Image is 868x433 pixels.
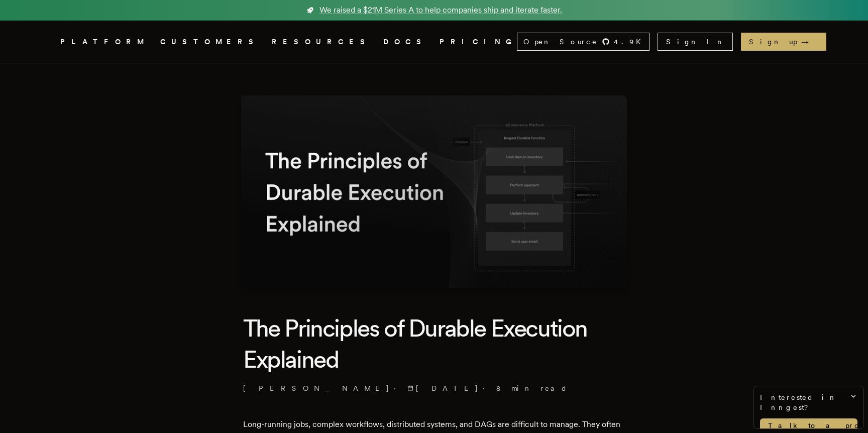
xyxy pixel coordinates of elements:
span: 8 min read [496,383,568,393]
a: Sign up [741,33,826,51]
span: [DATE] [407,383,479,393]
button: PLATFORM [60,36,148,48]
a: [PERSON_NAME] [243,383,390,393]
nav: Global [32,21,836,63]
a: DOCS [383,36,427,48]
img: Featured image for The Principles of Durable Execution Explained blog post [241,95,627,288]
span: We raised a $21M Series A to help companies ship and iterate faster. [319,4,562,16]
span: Open Source [523,37,598,47]
span: → [801,37,818,47]
span: Interested in Inngest? [760,392,857,412]
a: PRICING [440,36,517,48]
a: Sign In [658,33,733,51]
p: · · [243,383,625,393]
h1: The Principles of Durable Execution Explained [243,312,625,375]
button: RESOURCES [272,36,371,48]
a: Talk to a product expert [760,418,857,432]
span: 4.9 K [614,37,647,47]
a: CUSTOMERS [160,36,260,48]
